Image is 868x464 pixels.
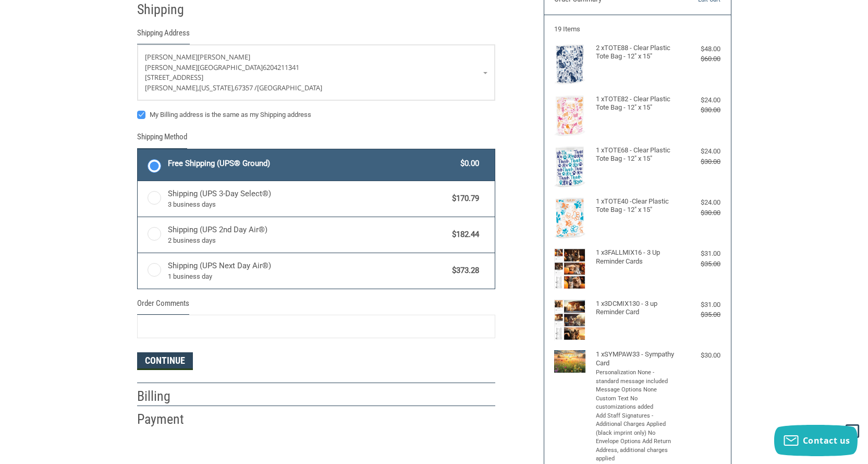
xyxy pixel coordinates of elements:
[596,412,677,438] li: Add Staff Signatures - Additional Charges Applied (black imprint only) No
[803,435,850,446] span: Contact us
[456,158,480,170] span: $0.00
[138,45,495,100] a: Enter or select a different address
[679,248,720,259] div: $31.00
[145,83,199,92] span: [PERSON_NAME],
[447,229,480,241] span: $182.44
[679,300,720,310] div: $31.00
[596,300,677,317] h4: 1 x 3DCMIX130 - 3 up Reminder Card
[596,95,677,112] h4: 1 x TOTE82 - Clear Plastic Tote Bag - 12" x 15"
[596,386,677,395] li: Message Options None
[679,157,720,167] div: $30.00
[679,197,720,208] div: $24.00
[774,425,858,456] button: Contact us
[679,208,720,218] div: $30.00
[554,25,720,33] h3: 19 Items
[198,52,250,62] span: [PERSON_NAME]
[168,158,456,170] span: Free Shipping (UPS® Ground)
[679,310,720,320] div: $35.00
[596,248,677,266] h4: 1 x 3FALLMIX16 - 3 Up Reminder Cards
[137,27,190,44] legend: Shipping Address
[137,298,189,315] legend: Order Comments
[235,83,257,92] span: 67357 /
[199,83,235,92] span: [US_STATE],
[257,83,322,92] span: [GEOGRAPHIC_DATA]
[137,352,193,370] button: Continue
[145,73,203,82] span: [STREET_ADDRESS]
[168,188,447,210] span: Shipping (UPS 3-Day Select®)
[679,146,720,157] div: $24.00
[168,235,447,246] span: 2 business days
[145,63,263,72] span: [PERSON_NAME][GEOGRAPHIC_DATA]
[679,259,720,269] div: $35.00
[679,54,720,64] div: $60.00
[137,1,198,18] h2: Shipping
[137,111,495,119] label: My Billing address is the same as my Shipping address
[168,271,447,282] span: 1 business day
[596,197,677,215] h4: 1 x TOTE40 -Clear Plastic Tote Bag - 12" x 15"
[447,193,480,205] span: $170.79
[679,350,720,361] div: $30.00
[596,368,677,386] li: Personalization None - standard message included
[145,52,198,62] span: [PERSON_NAME]
[679,44,720,54] div: $48.00
[137,411,198,428] h2: Payment
[596,395,677,412] li: Custom Text No customizations added
[596,146,677,163] h4: 1 x TOTE68 - Clear Plastic Tote Bag - 12" x 15"
[447,265,480,277] span: $373.28
[679,95,720,105] div: $24.00
[137,388,198,405] h2: Billing
[679,105,720,115] div: $30.00
[596,44,677,61] h4: 2 x TOTE88 - Clear Plastic Tote Bag - 12" x 15"
[168,260,447,282] span: Shipping (UPS Next Day Air®)
[596,437,677,463] li: Envelope Options Add Return Address, additional charges applied
[168,199,447,210] span: 3 business days
[596,350,677,367] h4: 1 x SYMPAW33 - Sympathy Card
[168,224,447,246] span: Shipping (UPS 2nd Day Air®)
[263,63,299,72] span: 6204211341
[137,131,187,148] legend: Shipping Method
